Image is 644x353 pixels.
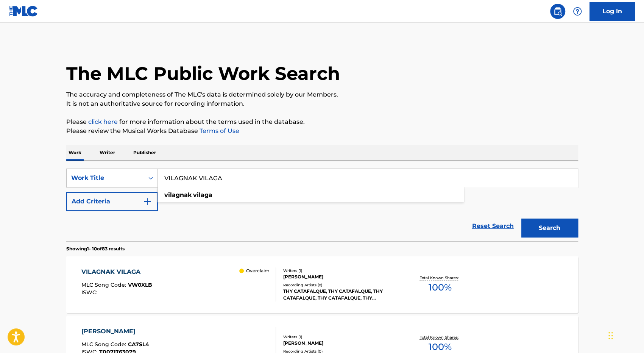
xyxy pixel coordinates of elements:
[66,90,578,99] p: The accuracy and completeness of The MLC's data is determined solely by our Members.
[550,4,565,19] a: Public Search
[66,127,578,136] p: Please review the Musical Works Database
[66,192,158,211] button: Add Criteria
[88,118,118,125] a: click here
[81,289,99,296] span: ISWC :
[283,340,398,347] div: [PERSON_NAME]
[131,145,158,161] p: Publisher
[66,169,578,241] form: Search Form
[521,219,578,237] button: Search
[81,281,128,288] span: MLC Song Code :
[81,267,152,276] div: VILAGNAK VILAGA
[573,7,582,16] img: help
[66,117,578,127] p: Please for more information about the terms used in the database.
[81,327,149,336] div: [PERSON_NAME]
[606,317,644,353] iframe: Chat Widget
[164,191,192,198] strong: vilagnak
[570,4,585,19] div: Help
[128,341,149,348] span: CA7SL4
[66,245,125,252] p: Showing 1 - 10 of 83 results
[143,197,152,206] img: 9d2ae6d4665cec9f34b9.svg
[66,62,340,85] h1: The MLC Public Work Search
[97,145,117,161] p: Writer
[553,7,562,16] img: search
[198,127,239,134] a: Terms of Use
[71,173,139,183] div: Work Title
[283,334,398,340] div: Writers ( 1 )
[283,273,398,280] div: [PERSON_NAME]
[420,334,460,340] p: Total Known Shares:
[283,288,398,301] div: THY CATAFALQUE, THY CATAFALQUE, THY CATAFALQUE, THY CATAFALQUE, THY CATAFALQUE
[128,281,152,288] span: VW0XLB
[608,324,613,347] div: Drag
[283,268,398,273] div: Writers ( 1 )
[66,145,84,161] p: Work
[589,2,635,21] a: Log In
[429,281,452,294] span: 100 %
[283,282,398,288] div: Recording Artists ( 8 )
[468,218,518,234] a: Reset Search
[420,275,460,281] p: Total Known Shares:
[246,267,270,274] p: Overclaim
[81,341,128,348] span: MLC Song Code :
[66,99,578,108] p: It is not an authoritative source for recording information.
[193,191,212,198] strong: vilaga
[66,256,578,313] a: VILAGNAK VILAGAMLC Song Code:VW0XLBISWC: OverclaimWriters (1)[PERSON_NAME]Recording Artists (8)TH...
[9,6,38,17] img: MLC Logo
